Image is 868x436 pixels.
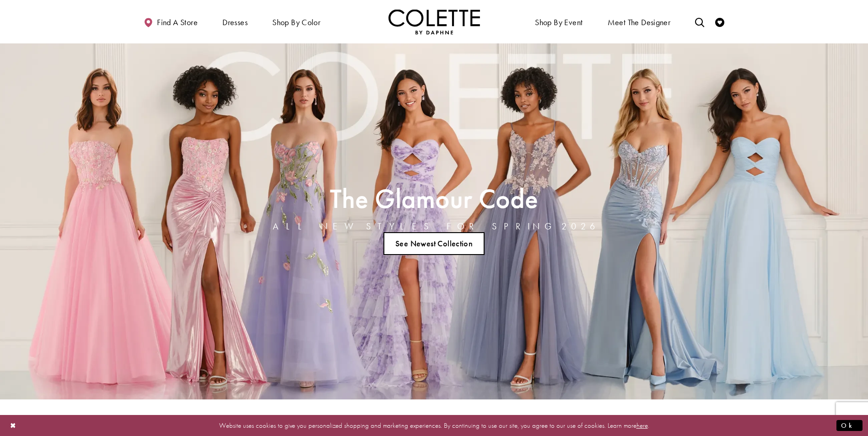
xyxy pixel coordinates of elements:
[220,9,250,34] span: Dresses
[713,9,727,34] a: Check Wishlist
[273,186,596,211] h2: The Glamour Code
[272,18,320,27] span: Shop by color
[5,417,21,433] button: Close Dialog
[608,18,671,27] span: Meet the designer
[605,9,673,34] a: Meet the designer
[693,9,706,34] a: Toggle search
[222,18,248,27] span: Dresses
[388,9,480,34] a: Visit Home Page
[383,232,485,255] a: See Newest Collection The Glamour Code ALL NEW STYLES FOR SPRING 2026
[388,9,480,34] img: Colette by Daphne
[157,18,198,27] span: Find a store
[636,420,648,430] a: here
[66,419,802,431] p: Website uses cookies to give you personalized shopping and marketing experiences. By continuing t...
[141,9,200,34] a: Find a store
[836,420,863,431] button: Submit Dialog
[535,18,582,27] span: Shop By Event
[270,9,323,34] span: Shop by color
[273,221,596,231] h4: ALL NEW STYLES FOR SPRING 2026
[533,9,585,34] span: Shop By Event
[270,229,598,259] ul: Slider Links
